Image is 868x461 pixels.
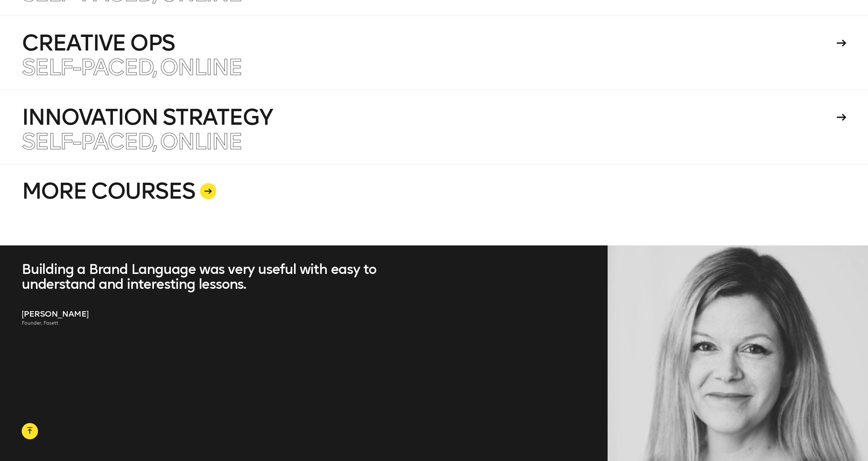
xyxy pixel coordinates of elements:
[22,308,412,320] p: [PERSON_NAME]
[22,320,412,327] p: Founder, Fasett
[22,128,242,155] span: Self-paced, Online
[22,106,834,128] h4: Innovation Strategy
[22,54,242,81] span: Self-paced, Online
[22,32,834,54] h4: Creative Ops
[22,164,846,245] a: MORE COURSES
[22,262,412,292] blockquote: Building a Brand Language was very useful with easy to understand and interesting lessons.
